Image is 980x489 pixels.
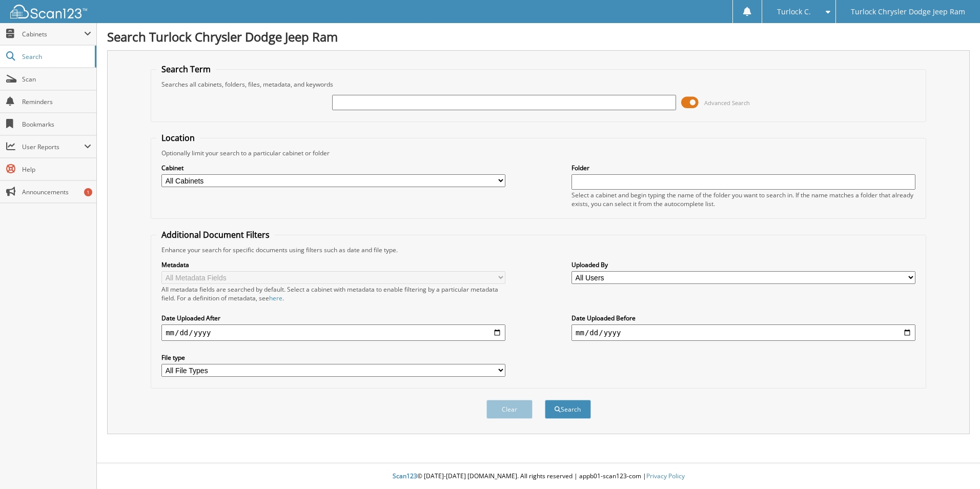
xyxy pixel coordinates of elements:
h1: Search Turlock Chrysler Dodge Jeep Ram [107,28,970,45]
div: All metadata fields are searched by default. Select a cabinet with metadata to enable filtering b... [161,285,505,302]
span: User Reports [22,142,84,151]
span: Cabinets [22,30,84,38]
div: © [DATE]-[DATE] [DOMAIN_NAME]. All rights reserved | appb01-scan123-com | [97,464,980,489]
div: Searches all cabinets, folders, files, metadata, and keywords [156,80,921,89]
span: Turlock C. [777,9,811,15]
label: Uploaded By [571,260,915,269]
span: Scan [22,75,91,84]
label: Cabinet [161,164,505,172]
span: Announcements [22,188,91,196]
input: end [571,324,915,341]
a: Privacy Policy [646,472,685,480]
span: Scan123 [393,472,417,480]
div: Enhance your search for specific documents using filters such as date and file type. [156,246,921,254]
span: Search [22,52,90,61]
button: Search [545,400,591,419]
div: Optionally limit your search to a particular cabinet or folder [156,149,921,157]
label: Metadata [161,260,505,269]
div: 1 [84,188,92,196]
span: Help [22,165,91,174]
div: Select a cabinet and begin typing the name of the folder you want to search in. If the name match... [571,191,915,208]
legend: Location [156,132,200,144]
span: Reminders [22,97,91,106]
input: start [161,324,505,341]
label: File type [161,353,505,362]
button: Clear [486,400,533,419]
span: Bookmarks [22,120,91,129]
span: Turlock Chrysler Dodge Jeep Ram [851,9,965,15]
a: here [269,294,282,302]
span: Advanced Search [704,99,750,107]
label: Date Uploaded After [161,314,505,322]
label: Date Uploaded Before [571,314,915,322]
img: scan123-logo-white.svg [10,5,87,18]
label: Folder [571,164,915,172]
legend: Additional Document Filters [156,229,275,240]
legend: Search Term [156,64,216,75]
